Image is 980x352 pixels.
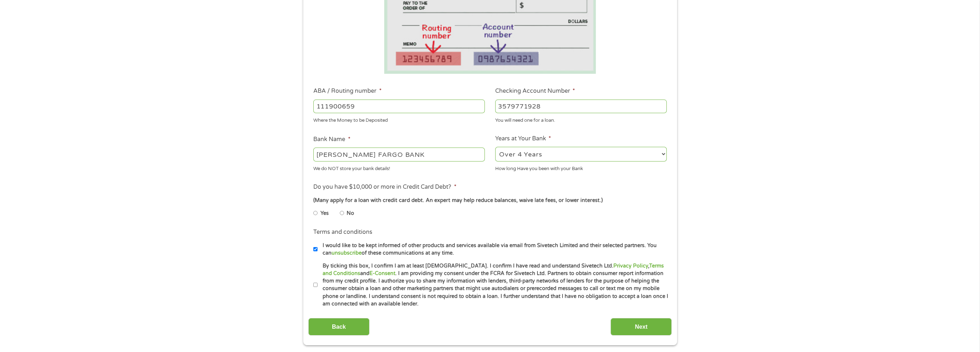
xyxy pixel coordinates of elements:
[313,197,666,204] div: (Many apply for a loan with credit card debt. An expert may help reduce balances, waive late fees...
[313,183,456,191] label: Do you have $10,000 or more in Credit Card Debt?
[495,115,667,124] div: You will need one for a loan.
[495,163,667,172] div: How long Have you been with your Bank
[318,242,669,257] label: I would like to be kept informed of other products and services available via email from Sivetech...
[313,115,485,124] div: Where the Money to be Deposited
[610,318,672,336] input: Next
[313,87,381,95] label: ABA / Routing number
[313,163,485,172] div: We do NOT store your bank details!
[313,228,372,236] label: Terms and conditions
[313,100,485,113] input: 263177916
[370,270,395,276] a: E-Consent
[495,87,575,95] label: Checking Account Number
[323,263,664,276] a: Terms and Conditions
[318,262,669,308] label: By ticking this box, I confirm I am at least [DEMOGRAPHIC_DATA]. I confirm I have read and unders...
[313,136,350,143] label: Bank Name
[332,250,362,256] a: unsubscribe
[320,209,329,217] label: Yes
[495,100,667,113] input: 345634636
[347,209,354,217] label: No
[495,135,551,143] label: Years at Your Bank
[613,263,648,269] a: Privacy Policy
[308,318,370,336] input: Back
